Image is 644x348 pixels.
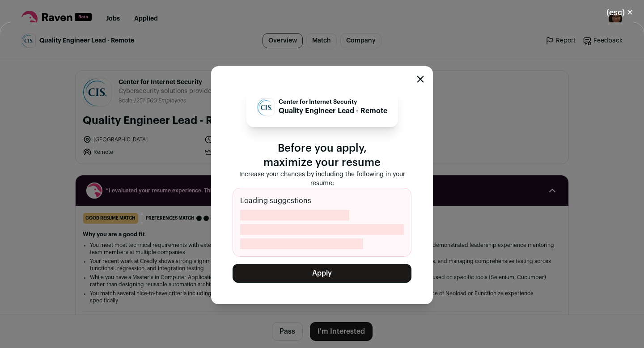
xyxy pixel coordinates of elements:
img: 77699dd314366a1005982fcd5051e4c016913b70288fc836e72f1a49ecc0c92f.jpg [258,99,275,116]
p: Before you apply, maximize your resume [233,141,411,170]
p: Center for Internet Security [279,98,387,106]
p: Quality Engineer Lead - Remote [279,106,387,116]
p: Increase your chances by including the following in your resume: [233,170,411,188]
button: Apply [233,264,411,283]
button: Close modal [596,3,644,22]
button: Close modal [417,76,424,83]
div: Loading suggestions [233,188,411,257]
